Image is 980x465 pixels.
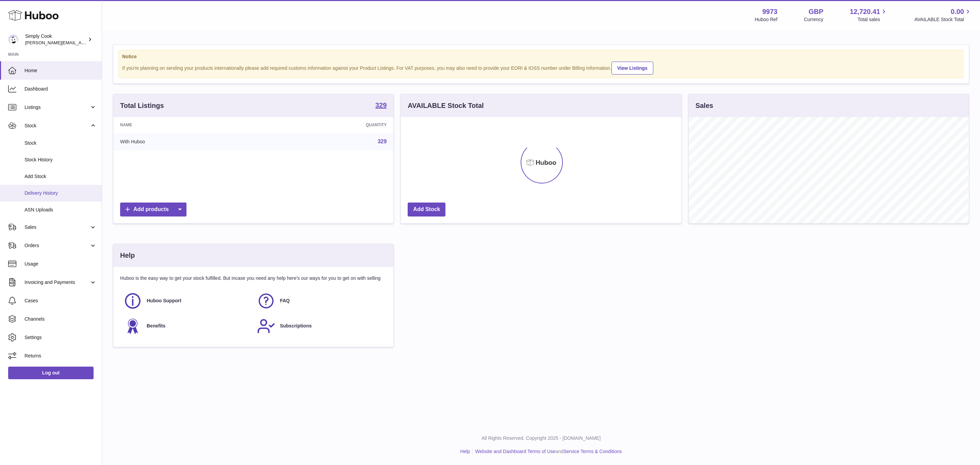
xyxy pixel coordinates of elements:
[147,298,181,304] span: Huboo Support
[25,33,86,46] div: Simply Cook
[24,334,97,341] span: Settings
[124,317,250,335] a: Benefits
[24,242,89,249] span: Orders
[914,16,972,23] span: AVAILABLE Stock Total
[120,251,135,260] h3: Help
[24,86,97,92] span: Dashboard
[755,16,778,23] div: Huboo Ref
[24,353,97,359] span: Returns
[122,61,960,75] div: If you're planning on sending your products internationally please add required customs informati...
[808,7,823,16] strong: GBP
[473,448,622,455] li: and
[108,435,975,442] p: All Rights Reserved. Copyright 2025 - [DOMAIN_NAME]
[24,104,89,111] span: Listings
[850,7,888,23] a: 12,720.41 Total sales
[24,140,97,146] span: Stock
[113,133,261,150] td: With Huboo
[408,101,484,110] h3: AVAILABLE Stock Total
[147,323,165,329] span: Benefits
[24,123,89,129] span: Stock
[375,102,387,110] a: 329
[8,34,18,45] img: emma@simplycook.com
[280,298,290,304] span: FAQ
[120,101,164,110] h3: Total Listings
[257,292,383,310] a: FAQ
[280,323,312,329] span: Subscriptions
[120,275,387,282] p: Huboo is the easy way to get your stock fulfilled. But incase you need any help here's our ways f...
[850,7,880,16] span: 12,720.41
[122,53,960,60] strong: Notice
[408,203,445,217] a: Add Stock
[563,449,622,454] a: Service Terms & Conditions
[24,279,89,286] span: Invoicing and Payments
[8,367,94,379] a: Log out
[24,190,97,196] span: Delivery History
[24,207,97,213] span: ASN Uploads
[124,292,250,310] a: Huboo Support
[914,7,972,23] a: 0.00 AVAILABLE Stock Total
[24,298,97,304] span: Cases
[24,173,97,180] span: Add Stock
[611,62,653,75] a: View Listings
[113,117,261,133] th: Name
[804,16,823,23] div: Currency
[24,261,97,267] span: Usage
[24,157,97,163] span: Stock History
[24,316,97,322] span: Channels
[375,102,387,109] strong: 329
[257,317,383,335] a: Subscriptions
[460,449,470,454] a: Help
[120,203,186,217] a: Add products
[475,449,555,454] a: Website and Dashboard Terms of Use
[24,67,97,74] span: Home
[25,40,136,45] span: [PERSON_NAME][EMAIL_ADDRESS][DOMAIN_NAME]
[261,117,393,133] th: Quantity
[696,101,713,110] h3: Sales
[24,224,89,230] span: Sales
[378,139,387,144] a: 329
[762,7,778,16] strong: 9973
[857,16,888,23] span: Total sales
[951,7,964,16] span: 0.00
